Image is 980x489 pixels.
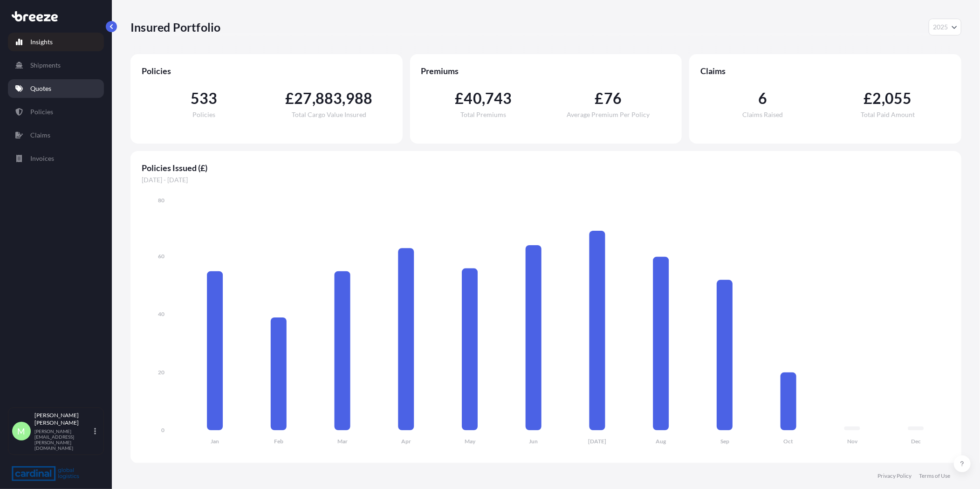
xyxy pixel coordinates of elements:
[346,91,373,106] span: 988
[885,91,912,106] span: 055
[847,438,858,445] tspan: Nov
[158,253,164,260] tspan: 60
[882,91,885,106] span: ,
[743,111,783,118] span: Claims Raised
[877,472,911,480] a: Privacy Policy
[294,91,312,106] span: 27
[211,438,219,445] tspan: Jan
[595,91,604,106] span: £
[8,126,104,145] a: Claims
[30,84,51,93] p: Quotes
[274,438,283,445] tspan: Feb
[567,111,650,118] span: Average Premium Per Policy
[34,412,92,427] p: [PERSON_NAME] [PERSON_NAME]
[34,428,92,451] p: [PERSON_NAME][EMAIL_ADDRESS][PERSON_NAME][DOMAIN_NAME]
[656,438,667,445] tspan: Aug
[158,369,164,376] tspan: 20
[18,427,26,436] span: M
[312,91,315,106] span: ,
[464,91,482,106] span: 40
[529,438,538,445] tspan: Jun
[337,438,348,445] tspan: Mar
[465,438,476,445] tspan: May
[911,438,921,445] tspan: Dec
[8,33,104,51] a: Insights
[343,91,346,106] span: ,
[285,91,294,106] span: £
[700,65,950,76] span: Claims
[142,65,391,76] span: Policies
[142,175,950,185] span: [DATE] - [DATE]
[161,427,164,434] tspan: 0
[485,91,512,106] span: 743
[919,472,950,480] a: Terms of Use
[401,438,411,445] tspan: Apr
[8,149,104,168] a: Invoices
[12,466,79,481] img: organization-logo
[315,91,343,106] span: 883
[8,56,104,75] a: Shipments
[933,22,948,32] span: 2025
[720,438,729,445] tspan: Sep
[30,61,61,70] p: Shipments
[455,91,464,106] span: £
[604,91,622,106] span: 76
[191,91,218,106] span: 533
[759,91,768,106] span: 6
[158,197,164,204] tspan: 80
[588,438,606,445] tspan: [DATE]
[192,111,215,118] span: Policies
[784,438,794,445] tspan: Oct
[130,20,220,34] p: Insured Portfolio
[8,79,104,98] a: Quotes
[8,103,104,121] a: Policies
[158,310,164,317] tspan: 40
[861,111,915,118] span: Total Paid Amount
[30,154,54,163] p: Invoices
[873,91,882,106] span: 2
[30,107,53,117] p: Policies
[482,91,485,106] span: ,
[461,111,507,118] span: Total Premiums
[929,19,961,35] button: Year Selector
[142,162,950,173] span: Policies Issued (£)
[864,91,873,106] span: £
[292,111,366,118] span: Total Cargo Value Insured
[30,131,50,140] p: Claims
[30,37,53,47] p: Insights
[421,65,671,76] span: Premiums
